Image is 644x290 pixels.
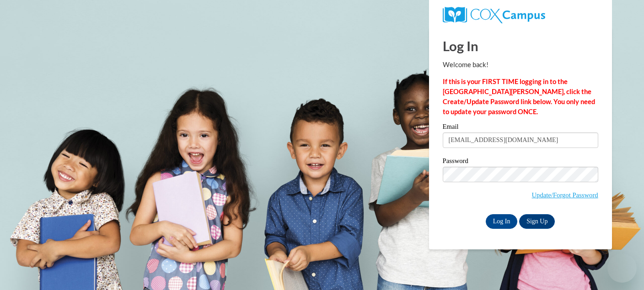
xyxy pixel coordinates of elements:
[532,191,598,199] a: Update/Forgot Password
[443,37,598,55] h1: Log In
[443,123,598,132] label: Email
[443,78,595,116] strong: If this is your FIRST TIME logging in to the [GEOGRAPHIC_DATA][PERSON_NAME], click the Create/Upd...
[443,7,598,23] a: COX Campus
[443,7,545,23] img: COX Campus
[443,158,598,167] label: Password
[486,214,518,229] input: Log In
[443,60,598,70] p: Welcome back!
[519,214,555,229] a: Sign Up
[607,253,637,283] iframe: Button to launch messaging window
